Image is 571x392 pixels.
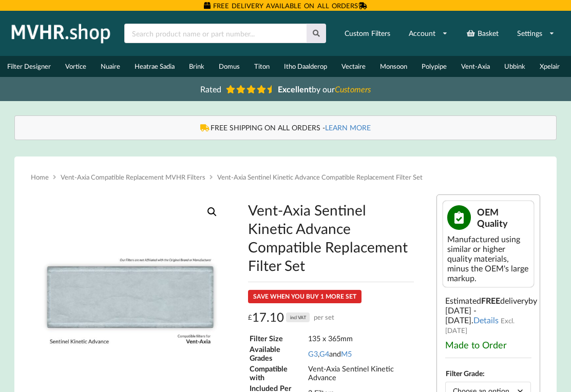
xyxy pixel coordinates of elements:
[445,339,531,350] div: Made to Order
[278,84,312,94] b: Excellent
[447,234,529,283] div: Manufactured using similar or higher quality materials, minus the OEM's large markup.
[510,24,561,43] a: Settings
[335,84,371,94] i: Customers
[7,21,115,46] img: mvhr.shop.png
[477,206,529,229] span: OEM Quality
[497,56,532,77] a: Ubbink
[249,344,307,363] td: Available Grades
[325,123,371,132] a: LEARN MORE
[182,56,212,77] a: Brink
[473,315,499,325] a: Details
[286,312,310,322] div: incl VAT
[460,24,505,43] a: Basket
[373,56,414,77] a: Monsoon
[454,56,497,77] a: Vent-Axia
[249,364,307,382] td: Compatible with
[58,56,93,77] a: Vortice
[481,296,500,305] b: FREE
[248,201,414,275] h1: Vent-Axia Sentinel Kinetic Advance Compatible Replacement Filter Set
[249,334,307,343] td: Filter Size
[217,173,423,181] span: Vent-Axia Sentinel Kinetic Advance Compatible Replacement Filter Set
[278,84,371,94] span: by our
[308,334,413,343] td: 135 x 365mm
[446,369,483,378] label: Filter Grade
[314,309,334,325] span: per set
[308,344,413,363] td: , and
[248,309,252,325] span: £
[31,173,49,181] a: Home
[212,56,247,77] a: Domus
[414,56,454,77] a: Polypipe
[193,81,378,97] a: Rated Excellentby ourCustomers
[334,56,373,77] a: Vectaire
[93,56,127,77] a: Nuaire
[338,24,397,43] a: Custom Filters
[341,349,352,358] a: M5
[124,24,307,43] input: Search product name or part number...
[247,56,277,77] a: Titon
[25,123,546,133] div: FREE SHIPPING ON ALL ORDERS -
[127,56,182,77] a: Heatrae Sadia
[277,56,334,77] a: Itho Daalderop
[532,56,567,77] a: Xpelair
[445,296,537,325] span: by [DATE] - [DATE]
[308,349,318,358] a: G3
[248,309,335,325] div: 17.10
[308,364,413,382] td: Vent-Axia Sentinel Kinetic Advance
[248,290,361,303] div: SAVE WHEN YOU BUY 1 MORE SET
[319,349,329,358] a: G4
[203,203,221,221] a: View full-screen image gallery
[200,84,221,94] span: Rated
[61,173,205,181] a: Vent-Axia Compatible Replacement MVHR Filters
[402,24,454,43] a: Account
